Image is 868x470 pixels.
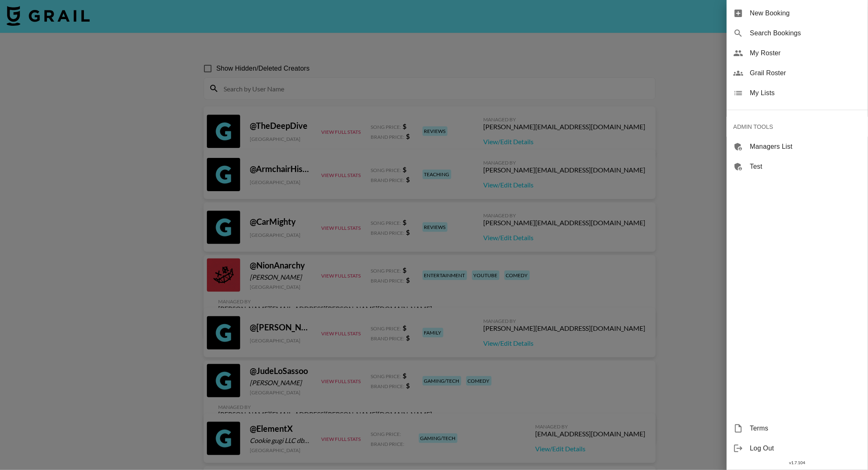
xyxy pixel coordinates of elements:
[727,23,868,43] div: Search Bookings
[727,458,868,467] div: v 1.7.104
[727,63,868,83] div: Grail Roster
[750,162,861,172] span: Test
[750,28,861,38] span: Search Bookings
[750,142,861,152] span: Managers List
[750,48,861,58] span: My Roster
[727,117,868,137] div: ADMIN TOOLS
[750,443,861,453] span: Log Out
[750,68,861,78] span: Grail Roster
[727,157,868,177] div: Test
[750,423,861,433] span: Terms
[727,83,868,103] div: My Lists
[750,88,861,98] span: My Lists
[727,418,868,438] div: Terms
[727,137,868,157] div: Managers List
[750,8,861,18] span: New Booking
[727,43,868,63] div: My Roster
[727,438,868,458] div: Log Out
[727,3,868,23] div: New Booking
